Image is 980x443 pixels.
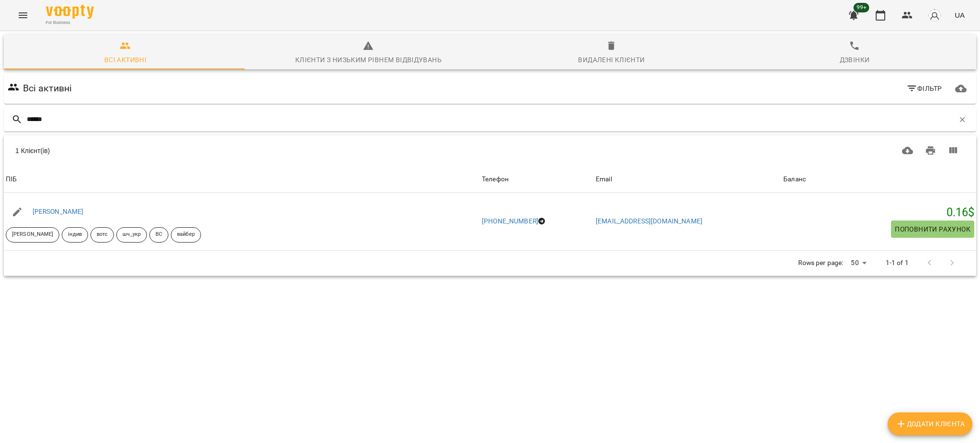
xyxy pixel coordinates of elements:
div: ПІБ [6,174,17,185]
div: вайбер [171,227,201,243]
div: шч_укр [116,227,147,243]
p: вайбер [177,231,195,239]
div: Email [596,174,612,185]
div: Баланс [783,174,806,185]
span: Телефон [482,174,592,185]
p: індив [68,231,82,239]
span: Фільтр [906,83,942,94]
span: Email [596,174,780,185]
span: 99+ [854,3,869,12]
span: Поповнити рахунок [895,223,970,235]
button: UA [951,6,969,24]
h5: 0.16 $ [783,205,974,220]
div: індив [62,227,88,243]
button: Вигляд колонок [942,139,965,162]
p: ВС [156,231,162,239]
div: 1 Клієнт(ів) [15,146,473,155]
p: вотс [97,231,108,239]
div: Всі активні [104,54,146,66]
button: Друк [919,139,942,162]
div: 50 [847,256,870,270]
div: вотс [90,227,114,243]
button: Фільтр [902,80,946,97]
button: Завантажити CSV [896,139,919,162]
span: ПІБ [6,174,478,185]
span: UA [955,10,965,20]
p: Rows per page: [798,258,843,268]
p: 1-1 of 1 [886,258,909,268]
p: [PERSON_NAME] [12,231,53,239]
div: [PERSON_NAME] [6,227,59,243]
button: Поповнити рахунок [891,221,974,238]
img: Voopty Logo [46,5,94,19]
a: [PERSON_NAME] [33,208,84,215]
div: Телефон [482,174,509,185]
a: [EMAIL_ADDRESS][DOMAIN_NAME] [596,217,702,225]
img: avatar_s.png [928,9,941,22]
span: For Business [46,20,94,26]
div: Sort [482,174,509,185]
div: Видалені клієнти [578,54,645,66]
span: Баланс [783,174,974,185]
div: Sort [596,174,612,185]
a: [PHONE_NUMBER] [482,217,538,225]
p: шч_укр [122,231,141,239]
div: Table Toolbar [4,135,976,166]
h6: Всі активні [23,81,72,96]
div: Клієнти з низьким рівнем відвідувань [295,54,442,66]
div: ВС [149,227,168,243]
div: Sort [783,174,806,185]
div: Дзвінки [840,54,870,66]
button: Menu [11,4,34,27]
